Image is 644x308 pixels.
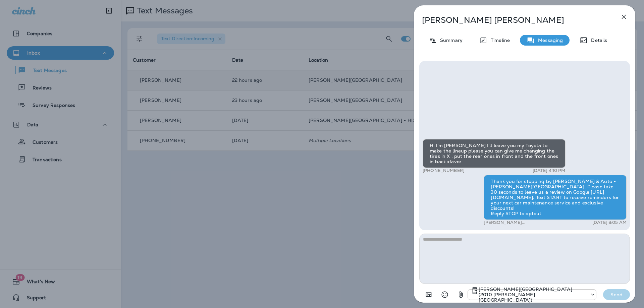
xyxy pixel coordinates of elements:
[437,38,463,43] p: Summary
[484,220,569,225] p: [PERSON_NAME][GEOGRAPHIC_DATA] (2010 [PERSON_NAME][GEOGRAPHIC_DATA])
[533,168,566,173] p: [DATE] 4:10 PM
[592,220,627,225] p: [DATE] 8:05 AM
[438,288,451,301] button: Select an emoji
[484,175,627,220] div: Thank you for stopping by [PERSON_NAME] & Auto - [PERSON_NAME][GEOGRAPHIC_DATA]. Please take 30 s...
[423,168,465,173] p: [PHONE_NUMBER]
[422,15,605,25] p: [PERSON_NAME] [PERSON_NAME]
[468,287,596,303] div: +1 (402) 342-5076
[535,38,563,43] p: Messaging
[423,139,566,168] div: Hi I'm [PERSON_NAME] I'll leave you my Toyota to make the lineup please you can give me changing ...
[479,287,587,303] p: [PERSON_NAME][GEOGRAPHIC_DATA] (2010 [PERSON_NAME][GEOGRAPHIC_DATA])
[422,288,435,301] button: Add in a premade template
[487,38,510,43] p: Timeline
[588,38,607,43] p: Details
